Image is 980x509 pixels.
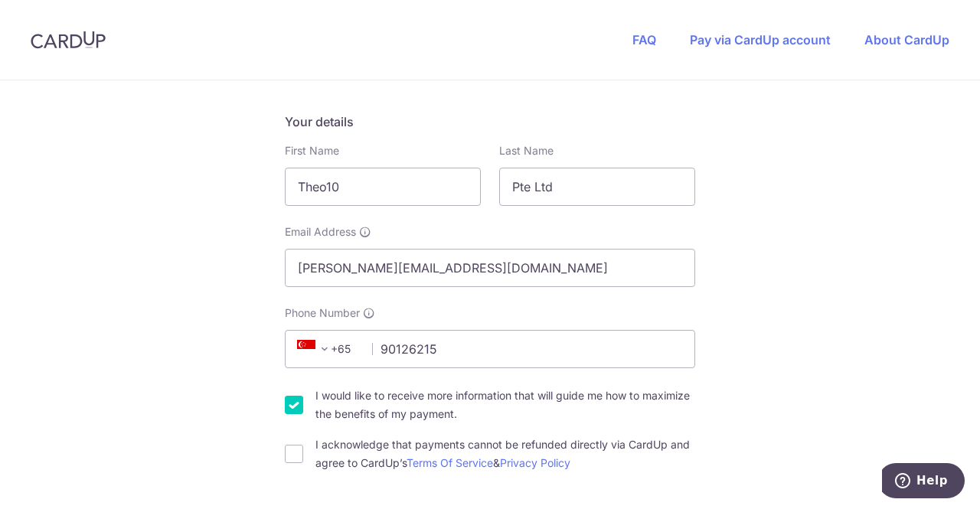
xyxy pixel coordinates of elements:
[499,168,695,206] input: Last name
[499,143,554,158] label: Last Name
[285,249,695,287] input: Email address
[632,32,656,47] a: FAQ
[285,305,360,321] span: Phone Number
[285,168,481,206] input: First name
[864,32,949,47] a: About CardUp
[500,456,570,469] a: Privacy Policy
[285,113,695,131] h5: Your details
[31,31,106,49] img: CardUp
[690,32,831,47] a: Pay via CardUp account
[292,340,361,358] span: +65
[297,340,334,358] span: +65
[315,387,695,423] label: I would like to receive more information that will guide me how to maximize the benefits of my pa...
[285,224,356,240] span: Email Address
[315,436,695,472] label: I acknowledge that payments cannot be refunded directly via CardUp and agree to CardUp’s &
[407,456,493,469] a: Terms Of Service
[882,463,965,501] iframe: Opens a widget where you can find more information
[285,143,339,158] label: First Name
